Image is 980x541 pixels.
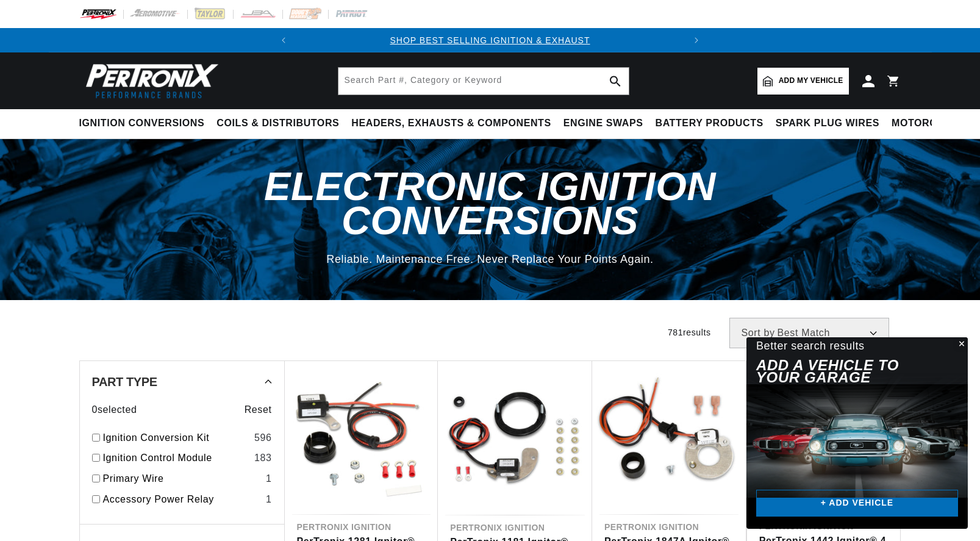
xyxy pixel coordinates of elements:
[953,337,968,352] button: Close
[756,490,958,517] a: + ADD VEHICLE
[79,60,220,102] img: Pertronix
[770,109,885,138] summary: Spark Plug Wires
[338,68,629,95] input: Search Part #, Category or Keyword
[742,328,775,338] span: Sort by
[264,164,716,242] span: Electronic Ignition Conversions
[254,430,272,446] div: 596
[326,253,653,265] span: Reliable. Maintenance Free. Never Replace Your Points Again.
[557,109,649,138] summary: Engine Swaps
[602,68,629,95] button: search button
[79,109,211,138] summary: Ignition Conversions
[266,471,272,487] div: 1
[271,28,296,52] button: Translation missing: en.sections.announcements.previous_announcement
[92,376,157,388] span: Part Type
[103,492,261,507] a: Accessory Power Relay
[779,75,843,87] span: Add my vehicle
[103,450,249,466] a: Ignition Control Module
[103,471,261,487] a: Primary Wire
[254,450,272,466] div: 183
[79,117,205,130] span: Ignition Conversions
[656,117,764,130] span: Battery Products
[351,117,551,130] span: Headers, Exhausts & Components
[885,109,970,138] summary: Motorcycle
[684,28,709,52] button: Translation missing: en.sections.announcements.next_announcement
[296,34,684,47] div: Announcement
[49,28,932,52] slideshow-component: Translation missing: en.sections.announcements.announcement_bar
[729,318,889,348] select: Sort by
[757,68,849,95] a: Add my vehicle
[668,328,711,337] span: 781 results
[563,117,643,130] span: Engine Swaps
[892,117,964,130] span: Motorcycle
[390,35,590,45] a: SHOP BEST SELLING IGNITION & EXHAUST
[103,430,249,446] a: Ignition Conversion Kit
[210,109,345,138] summary: Coils & Distributors
[266,492,272,507] div: 1
[296,34,684,47] div: 1 of 2
[345,109,557,138] summary: Headers, Exhausts & Components
[649,109,770,138] summary: Battery Products
[216,117,339,130] span: Coils & Distributors
[776,117,879,130] span: Spark Plug Wires
[245,402,272,418] span: Reset
[92,402,137,418] span: 0 selected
